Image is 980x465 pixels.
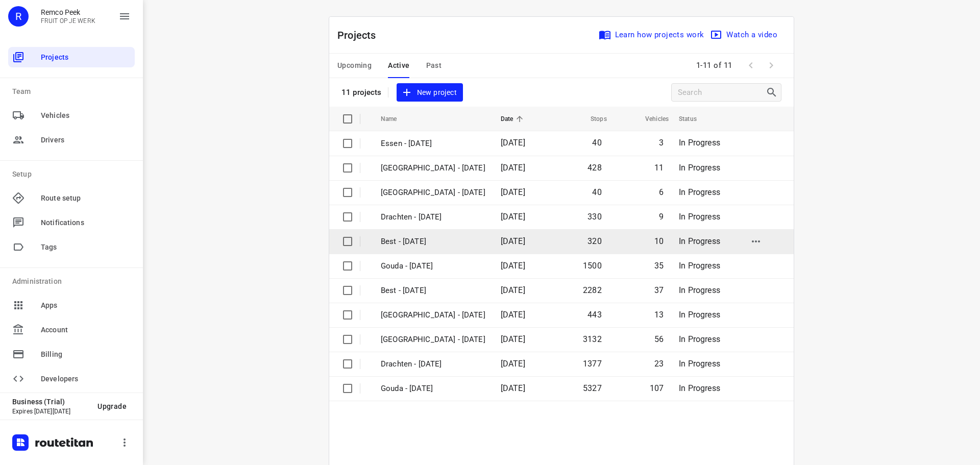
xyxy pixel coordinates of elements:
[8,47,135,67] div: Projects
[8,130,135,150] div: Drivers
[381,334,485,346] p: Zwolle - Monday
[41,193,131,204] span: Route setup
[679,359,720,369] span: In Progress
[41,374,131,384] span: Developers
[679,212,720,222] span: In Progress
[337,59,372,72] span: Upcoming
[654,285,664,295] span: 37
[41,52,131,63] span: Projects
[654,359,664,369] span: 23
[41,300,131,311] span: Apps
[381,260,485,272] p: Gouda - [DATE]
[12,169,135,180] p: Setup
[8,344,135,364] div: Billing
[650,383,664,393] span: 107
[41,217,131,228] span: Notifications
[679,236,720,246] span: In Progress
[89,397,135,415] button: Upgrade
[8,237,135,257] div: Tags
[632,113,669,125] span: Vehicles
[679,285,720,295] span: In Progress
[41,135,131,145] span: Drivers
[679,113,710,125] span: Status
[501,113,527,125] span: Date
[381,138,485,150] p: Essen - [DATE]
[426,59,442,72] span: Past
[501,310,525,320] span: [DATE]
[583,261,602,271] span: 1500
[679,334,720,344] span: In Progress
[659,187,664,197] span: 6
[501,261,525,271] span: [DATE]
[679,310,720,320] span: In Progress
[12,86,135,97] p: Team
[341,88,382,97] p: 11 projects
[97,402,127,410] span: Upgrade
[501,163,525,173] span: [DATE]
[381,309,485,321] p: Antwerpen - Monday
[501,212,525,222] span: [DATE]
[654,163,664,173] span: 11
[381,383,485,395] p: Gouda - Monday
[403,86,457,99] span: New project
[761,55,781,76] span: Next Page
[388,59,409,72] span: Active
[381,187,485,199] p: [GEOGRAPHIC_DATA] - [DATE]
[381,236,485,248] p: Best - [DATE]
[679,261,720,271] span: In Progress
[587,212,602,222] span: 330
[501,236,525,246] span: [DATE]
[381,113,410,125] span: Name
[592,138,601,148] span: 40
[679,163,720,173] span: In Progress
[8,6,29,27] div: R
[501,187,525,197] span: [DATE]
[337,28,384,43] p: Projects
[654,236,664,246] span: 10
[12,398,89,406] p: Business (Trial)
[501,138,525,148] span: [DATE]
[659,138,664,148] span: 3
[381,358,485,370] p: Drachten - Monday
[654,261,664,271] span: 35
[8,188,135,208] div: Route setup
[41,349,131,360] span: Billing
[41,110,131,121] span: Vehicles
[679,138,720,148] span: In Progress
[587,163,602,173] span: 428
[41,17,95,25] p: FRUIT OP JE WERK
[587,236,602,246] span: 320
[654,310,664,320] span: 13
[659,212,664,222] span: 9
[679,383,720,393] span: In Progress
[766,86,781,99] div: Search
[654,334,664,344] span: 56
[12,276,135,287] p: Administration
[381,285,485,297] p: Best - Monday
[501,334,525,344] span: [DATE]
[8,320,135,340] div: Account
[397,83,463,102] button: New project
[501,383,525,393] span: [DATE]
[8,369,135,389] div: Developers
[8,212,135,233] div: Notifications
[741,55,761,76] span: Previous Page
[678,85,766,101] input: Search projects
[12,408,89,415] p: Expires [DATE][DATE]
[501,285,525,295] span: [DATE]
[8,105,135,126] div: Vehicles
[577,113,607,125] span: Stops
[381,162,485,174] p: Zwolle - Tuesday
[587,310,602,320] span: 443
[583,334,602,344] span: 3132
[679,187,720,197] span: In Progress
[381,211,485,223] p: Drachten - Tuesday
[41,325,131,335] span: Account
[592,187,601,197] span: 40
[692,55,737,77] span: 1-11 of 11
[583,359,602,369] span: 1377
[583,285,602,295] span: 2282
[501,359,525,369] span: [DATE]
[41,242,131,253] span: Tags
[41,8,95,16] p: Remco Peek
